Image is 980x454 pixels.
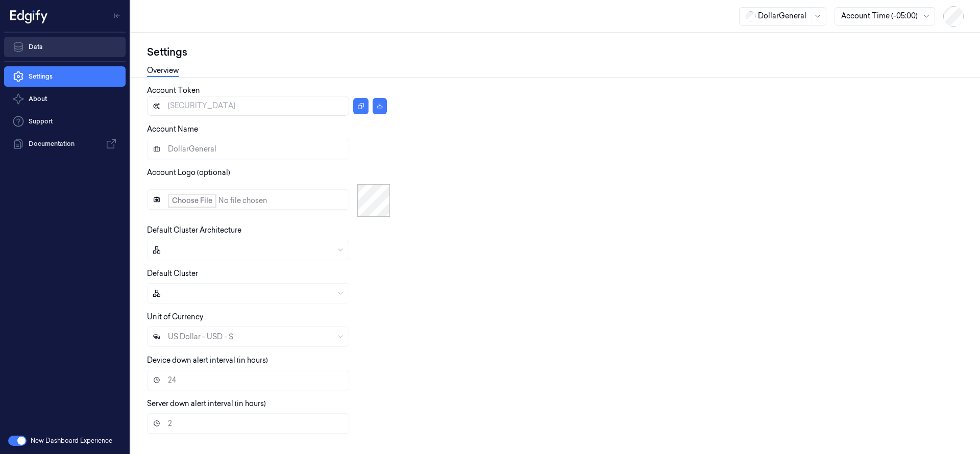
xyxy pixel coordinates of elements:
[147,399,266,408] label: Server down alert interval (in hours)
[147,139,349,159] input: Account Name
[147,413,349,434] input: Server down alert interval (in hours)
[147,356,268,365] label: Device down alert interval (in hours)
[147,86,200,95] label: Account Token
[147,312,203,321] label: Unit of Currency
[147,370,349,390] input: Device down alert interval (in hours)
[4,134,126,154] a: Documentation
[147,269,198,278] label: Default Cluster
[4,37,126,57] a: Data
[147,45,964,59] div: Settings
[147,124,198,134] label: Account Name
[147,225,241,235] label: Default Cluster Architecture
[147,189,349,210] input: Account Logo (optional)
[4,89,126,109] button: About
[109,8,126,24] button: Toggle Navigation
[147,168,230,177] label: Account Logo (optional)
[147,65,179,77] a: Overview
[4,111,126,132] a: Support
[4,66,126,87] a: Settings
